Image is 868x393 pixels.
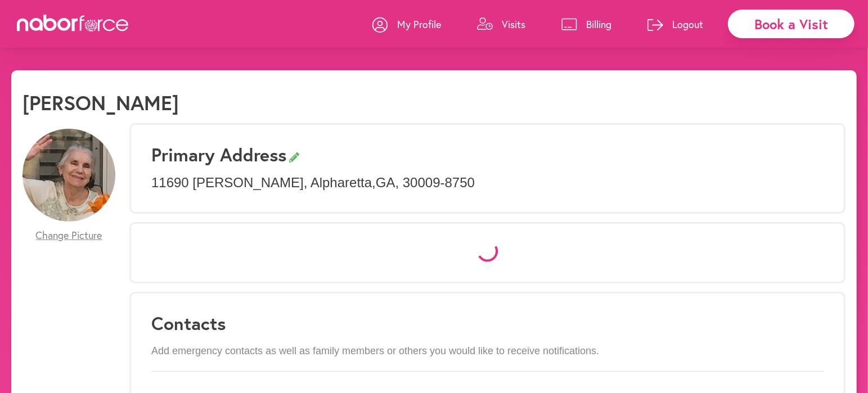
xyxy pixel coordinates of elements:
h3: Contacts [151,313,824,334]
p: My Profile [397,17,441,31]
p: Billing [586,17,611,31]
p: Visits [502,17,525,31]
p: Add emergency contacts as well as family members or others you would like to receive notifications. [151,345,824,358]
a: Logout [647,7,703,41]
h3: Primary Address [151,144,824,165]
a: Billing [561,7,611,41]
img: lLx1PYViTfqQPzsPUf0E [23,129,115,222]
div: Book a Visit [728,10,854,38]
a: My Profile [372,7,441,41]
a: Visits [477,7,525,41]
p: Logout [672,17,703,31]
h1: [PERSON_NAME] [23,91,179,115]
p: 11690 [PERSON_NAME] , Alpharetta , GA , 30009-8750 [151,175,824,191]
span: Change Picture [36,229,102,242]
